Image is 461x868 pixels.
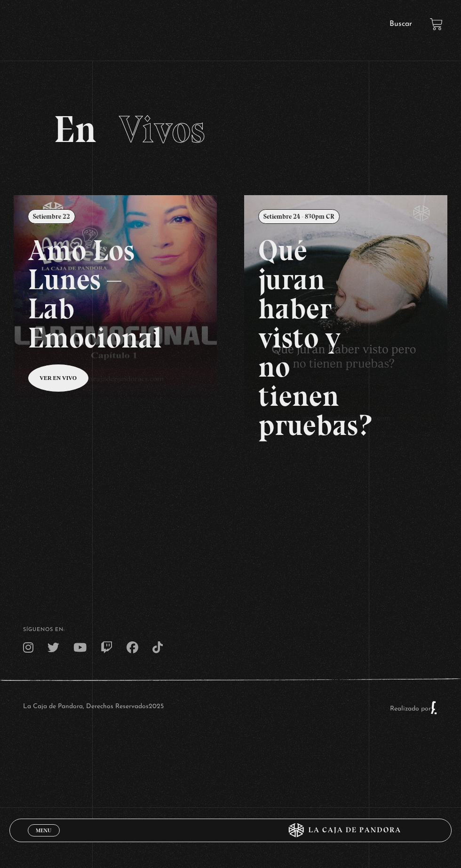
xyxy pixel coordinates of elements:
p: La Caja de Pandora, Derechos Reservados 2025 [23,701,164,715]
a: View your shopping cart [430,18,443,31]
h4: SÍguenos en: [23,627,438,632]
a: Buscar [389,20,412,28]
span: Vivos [119,107,205,152]
a: Realizado por [390,705,438,712]
h2: En [54,110,408,148]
